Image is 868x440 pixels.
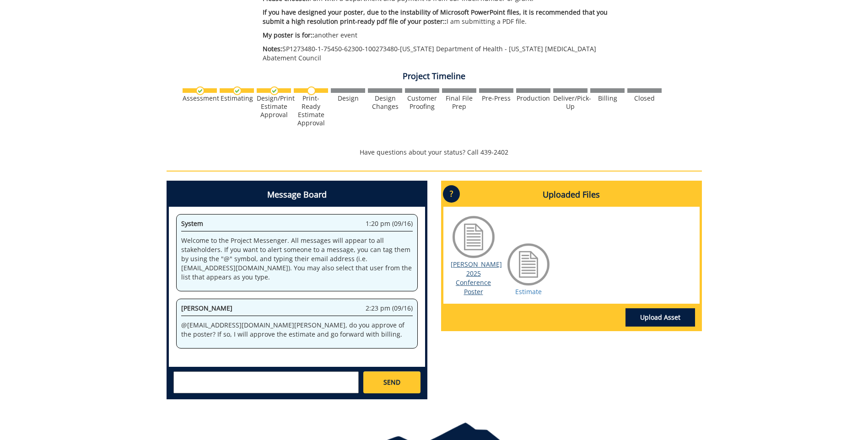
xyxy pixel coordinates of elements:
span: System [181,219,203,228]
div: Production [516,94,550,102]
div: Design [331,94,365,102]
p: SP1273480-1-75450-62300-100273480-[US_STATE] Department of Health - [US_STATE] [MEDICAL_DATA] Aba... [263,44,621,63]
img: checkmark [233,86,242,95]
div: Deliver/Pick-Up [553,94,588,111]
div: Assessment [183,94,217,102]
p: I am submitting a PDF file. [263,8,621,26]
a: Upload Asset [625,308,695,327]
h4: Project Timeline [167,72,702,81]
p: another event [263,31,621,40]
div: Print-Ready Estimate Approval [294,94,328,127]
a: SEND [363,371,420,393]
span: Notes: [263,44,282,53]
h4: Uploaded Files [443,183,700,207]
h4: Message Board [169,183,425,207]
img: checkmark [270,86,279,95]
p: ? [443,185,460,203]
p: Have questions about your status? Call 439-2402 [167,148,702,157]
span: 2:23 pm (09/16) [366,304,413,313]
div: Design Changes [368,94,402,111]
p: @ [EMAIL_ADDRESS][DOMAIN_NAME] [PERSON_NAME], do you approve of the poster? If so, I will approve... [181,321,413,339]
div: Closed [627,94,662,102]
div: Pre-Press [479,94,513,102]
a: [PERSON_NAME] 2025 Conference Poster [451,260,502,296]
span: SEND [383,378,400,387]
a: Estimate [515,287,542,296]
div: Estimating [220,94,254,102]
p: Welcome to the Project Messenger. All messages will appear to all stakeholders. If you want to al... [181,236,413,282]
span: 1:20 pm (09/16) [366,219,413,228]
span: If you have designed your poster, due to the instability of Microsoft PowerPoint files, it is rec... [263,8,608,26]
div: Final File Prep [442,94,476,111]
textarea: messageToSend [173,371,359,393]
div: Design/Print Estimate Approval [257,94,291,119]
div: Customer Proofing [405,94,439,111]
span: [PERSON_NAME] [181,304,232,312]
div: Billing [590,94,625,102]
span: My poster is for:: [263,31,314,39]
img: no [307,86,316,95]
img: checkmark [196,86,205,95]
